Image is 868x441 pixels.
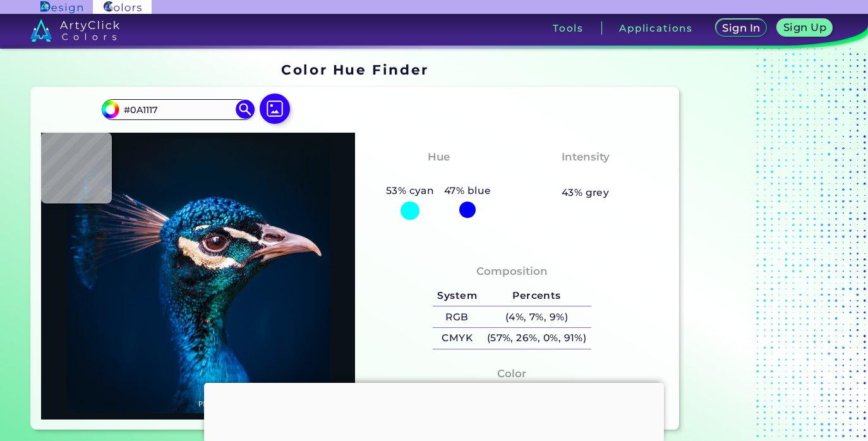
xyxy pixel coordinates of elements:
[482,306,591,327] h5: (4%, 7%, 9%)
[476,262,548,281] h4: Composition
[482,328,591,349] h5: (57%, 26%, 0%, 91%)
[779,20,831,36] a: Sign Up
[482,286,591,306] h5: Percents
[204,383,664,440] iframe: Advertisement
[556,168,615,183] h3: Medium
[403,168,474,183] h3: Cyan-Blue
[497,365,526,383] h4: Color
[717,20,766,36] a: Sign In
[47,139,349,413] img: img_pavlin.jpg
[619,23,693,33] h3: Applications
[433,306,482,327] h5: RGB
[40,1,83,13] img: ArtyClick Design logo
[381,183,439,199] h5: 53% cyan
[562,148,610,166] h4: Intensity
[433,328,482,349] h5: CMYK
[723,23,759,33] h5: Sign In
[119,101,237,118] input: type color..
[428,148,450,166] h4: Hue
[684,57,842,435] iframe: Advertisement
[553,23,584,33] h3: Tools
[281,60,428,79] h1: Color Hue Finder
[785,23,825,32] h5: Sign Up
[30,19,119,42] img: logo_artyclick_colors_white.svg
[260,94,290,124] img: icon picture
[236,100,255,119] img: icon search
[439,183,496,199] h5: 47% blue
[433,286,482,306] h5: System
[562,184,610,201] h5: 43% grey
